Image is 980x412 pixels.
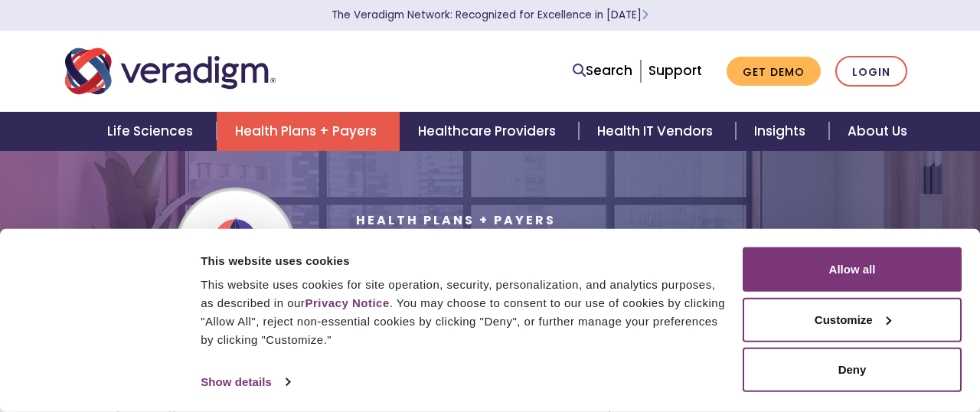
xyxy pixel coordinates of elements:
[305,296,389,309] a: Privacy Notice
[579,112,736,151] a: Health IT Vendors
[65,46,276,96] img: Veradigm logo
[332,8,648,22] a: The Veradigm Network: Recognized for Excellence in [DATE]Learn More
[743,247,962,292] button: Allow all
[727,57,821,87] a: Get Demo
[89,112,216,151] a: Life Sciences
[573,60,632,81] a: Search
[743,348,962,392] button: Deny
[829,112,926,151] a: About Us
[642,8,648,22] span: Learn More
[217,112,400,151] a: Health Plans + Payers
[201,276,725,349] div: This website uses cookies for site operation, security, personalization, and analytics purposes, ...
[201,371,289,394] a: Show details
[201,251,725,270] div: This website uses cookies
[736,112,828,151] a: Insights
[743,297,962,342] button: Customize
[400,112,579,151] a: Healthcare Providers
[835,56,907,87] a: Login
[648,61,702,80] a: Support
[356,211,556,229] span: Health Plans + Payers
